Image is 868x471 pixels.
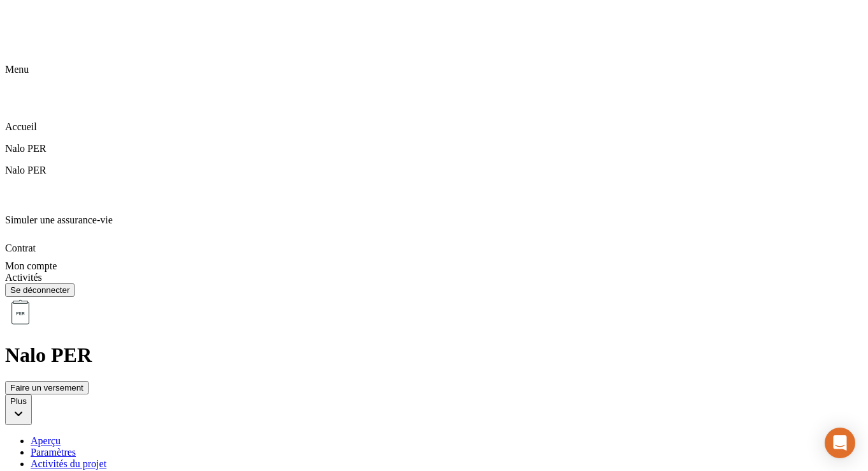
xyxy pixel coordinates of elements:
span: Activités [5,272,42,283]
p: Nalo PER [5,165,863,176]
h1: Nalo PER [5,343,863,367]
div: Faire un versement [10,383,83,392]
a: Aperçu [31,435,863,447]
div: Se déconnecter [10,285,69,295]
div: Accueil [5,93,863,133]
span: Mon compte [5,260,57,271]
a: Paramètres [31,447,863,458]
p: Accueil [5,121,863,133]
div: Simuler une assurance-vie [5,186,863,226]
div: Plus [10,396,27,406]
p: Simuler une assurance-vie [5,214,863,226]
p: Nalo PER [5,143,863,154]
button: Plus [5,394,32,425]
span: Menu [5,64,29,75]
button: Faire un versement [5,381,89,394]
span: Contrat [5,243,36,253]
button: Se déconnecter [5,283,75,297]
a: Activités du projet [31,458,863,470]
div: Open Intercom Messenger [825,428,855,458]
